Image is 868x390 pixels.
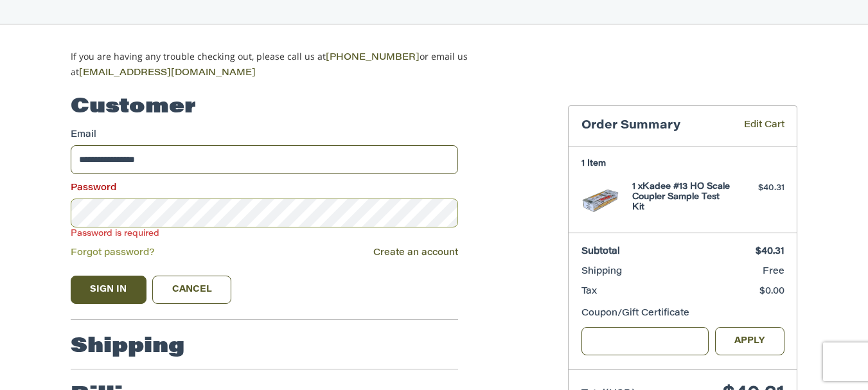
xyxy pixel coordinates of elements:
[326,53,420,62] a: [PHONE_NUMBER]
[759,287,784,296] span: $0.00
[581,307,784,321] div: Coupon/Gift Certificate
[71,334,184,360] h2: Shipping
[715,327,784,356] button: Apply
[373,249,458,258] a: Create an account
[581,119,725,134] h3: Order Summary
[581,287,597,296] span: Tax
[756,247,784,256] span: $40.31
[581,327,709,356] input: Gift Certificate or Coupon Code
[71,182,458,195] label: Password
[581,159,784,169] h3: 1 Item
[581,247,620,256] span: Subtotal
[734,182,784,195] div: $40.31
[763,267,784,276] span: Free
[725,119,784,134] a: Edit Cart
[71,129,458,142] label: Email
[632,182,731,213] h4: 1 x Kadee #13 HO Scale Coupler Sample Test Kit
[581,267,622,276] span: Shipping
[71,94,196,120] h2: Customer
[71,249,155,258] a: Forgot password?
[79,69,256,78] a: [EMAIL_ADDRESS][DOMAIN_NAME]
[152,276,231,304] a: Cancel
[71,276,146,304] button: Sign In
[71,229,458,239] label: Password is required
[71,49,508,80] p: If you are having any trouble checking out, please call us at or email us at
